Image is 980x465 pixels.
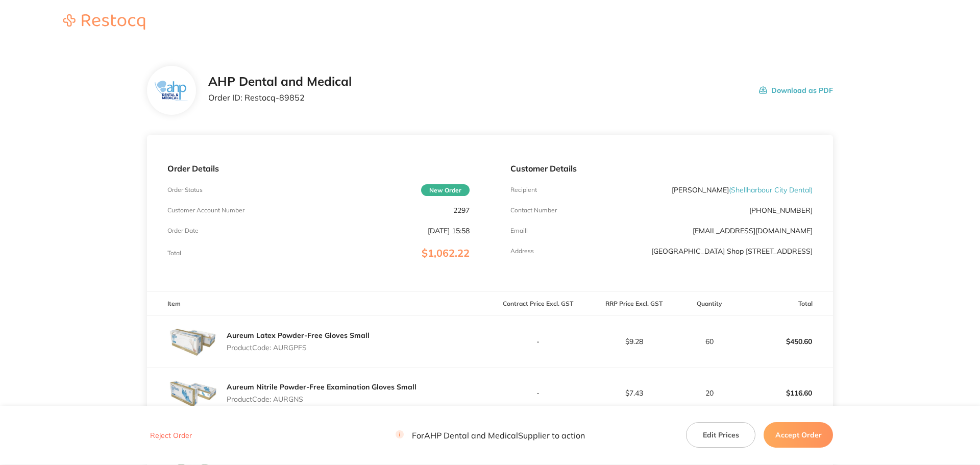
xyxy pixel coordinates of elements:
p: [GEOGRAPHIC_DATA] Shop [STREET_ADDRESS] [651,247,813,255]
p: Contact Number [510,207,557,214]
p: Recipient [510,186,537,193]
p: - [491,337,585,346]
span: New Order [421,184,470,196]
a: Restocq logo [53,14,155,31]
th: Total [737,292,833,316]
a: [EMAIL_ADDRESS][DOMAIN_NAME] [693,226,813,235]
th: Item [147,292,490,316]
span: $1,062.22 [422,247,470,259]
p: Order Status [167,186,203,193]
p: Order Date [167,227,199,234]
img: aXFiZ3FkOQ [167,316,218,367]
p: $116.60 [738,381,832,405]
p: $9.28 [586,337,681,346]
p: Customer Account Number [167,207,244,214]
p: [DATE] 15:58 [428,227,470,235]
p: Product Code: AURGPFS [227,344,370,352]
p: 2297 [453,206,470,214]
button: Accept Order [764,423,833,448]
a: Aureum Latex Powder-Free Gloves Small [227,331,370,340]
button: Download as PDF [759,75,833,106]
p: 20 [682,389,737,397]
img: ZWJpOXBsaw [167,368,218,419]
p: Customer Details [510,164,813,173]
p: [PERSON_NAME] [672,186,813,194]
h2: AHP Dental and Medical [208,75,352,89]
th: Contract Price Excl. GST [490,292,586,316]
th: Quantity [682,292,737,316]
p: Address [510,248,534,255]
p: [PHONE_NUMBER] [749,206,813,214]
p: Order ID: Restocq- 89852 [208,93,352,102]
p: - [491,389,585,397]
img: ZjN5bDlnNQ [155,81,188,101]
p: 60 [682,337,737,346]
img: Restocq logo [53,14,155,30]
button: Reject Order [147,431,195,440]
p: Total [167,250,181,257]
p: $7.43 [586,389,681,397]
p: Product Code: AURGNS [227,395,416,403]
button: Edit Prices [686,423,755,448]
span: ( Shellharbour City Dental ) [729,185,813,194]
p: For AHP Dental and Medical Supplier to action [396,431,585,440]
p: Emaill [510,227,528,234]
p: $450.60 [738,329,832,354]
a: Aureum Nitrile Powder-Free Examination Gloves Small [227,382,416,391]
th: RRP Price Excl. GST [586,292,682,316]
p: Order Details [167,164,470,173]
